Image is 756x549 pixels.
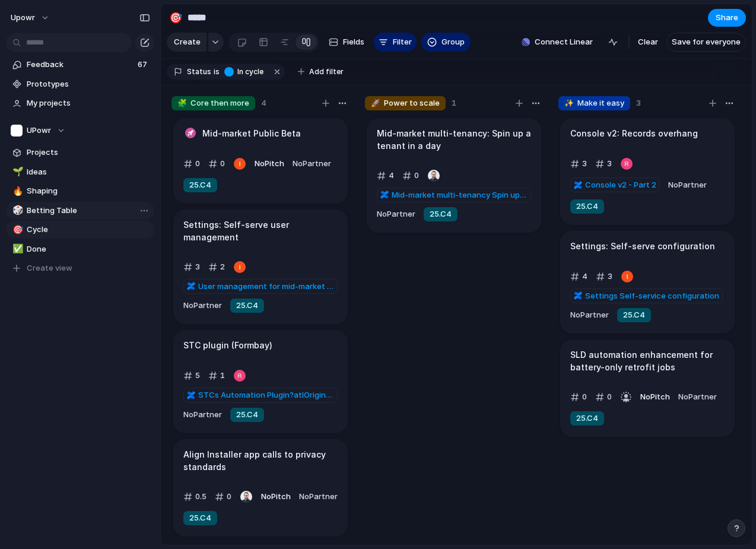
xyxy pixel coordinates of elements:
[11,243,23,255] button: ✅
[570,127,698,140] h1: Console v2: Records overhang
[195,158,200,170] span: 0
[560,231,735,334] div: Settings: Self-serve configuration43Settings Self-service configurationNoPartner25.C4
[27,205,150,217] span: Betting Table
[633,33,663,52] button: Clear
[665,176,710,195] button: NoPartner
[166,8,185,27] button: 🎯
[607,391,612,403] span: 0
[167,33,207,52] button: Create
[6,122,154,139] button: UPowr
[299,491,338,501] span: No Partner
[138,59,150,71] span: 67
[27,185,150,197] span: Shaping
[567,267,590,286] button: 4
[389,170,394,182] span: 4
[399,166,422,185] button: 0
[261,97,266,109] span: 4
[309,66,344,77] span: Add filter
[180,366,203,385] button: 5
[636,97,641,109] span: 3
[393,36,412,48] span: Filter
[582,158,587,170] span: 3
[567,388,590,407] button: 0
[177,98,187,107] span: 🧩
[183,410,222,419] span: No Partner
[678,392,717,401] span: No Partner
[666,33,746,52] button: Save for everyone
[6,56,154,74] a: Feedback67
[567,306,612,325] button: NoPartner
[189,512,211,524] span: 25.C4
[180,176,220,195] button: 25.C4
[195,491,207,503] span: 0.5
[582,391,587,403] span: 0
[374,205,418,224] button: NoPartner
[198,389,334,401] span: STCs Automation Plugin?atlOrigin=eyJpIjoiNzE5YTJhYzIzYThkNDc4Zjk1NDExYmRjNjUyNWZmMmEiLCJwIjoiYyJ9
[11,224,23,236] button: 🎯
[324,33,369,52] button: Fields
[371,97,440,109] span: Power to scale
[570,240,715,253] h1: Settings: Self-serve configuration
[430,208,452,220] span: 25.C4
[6,221,154,239] div: 🎯Cycle
[173,330,348,433] div: STC plugin (Formbay)51STCs Automation Plugin?atlOrigin=eyJpIjoiNzE5YTJhYzIzYThkNDc4Zjk1NDExYmRjNj...
[212,487,234,506] button: 0
[672,36,741,48] span: Save for everyone
[377,188,531,203] a: Mid-market multi-tenancy Spin up a tenant in a day
[6,163,154,181] div: 🌱Ideas
[567,154,590,173] button: 3
[227,405,267,424] button: 25.C4
[6,240,154,258] a: ✅Done
[570,348,725,373] h1: SLD automation enhancement for battery-only retrofit jobs
[183,279,338,294] a: User management for mid-market launch
[183,448,338,473] h1: Align Installer app calls to privacy standards
[716,12,738,24] span: Share
[11,12,35,24] span: upowr
[195,370,200,382] span: 5
[6,144,154,161] a: Projects
[183,339,272,352] h1: STC plugin (Formbay)
[173,210,348,325] div: Settings: Self-serve user management32User management for mid-market launchNoPartner25.C4
[180,405,225,424] button: NoPartner
[189,179,211,191] span: 25.C4
[567,197,607,216] button: 25.C4
[27,147,150,158] span: Projects
[202,127,301,140] h1: Mid-market Public Beta
[570,310,609,319] span: No Partner
[12,242,21,256] div: ✅
[392,189,528,201] span: Mid-market multi-tenancy Spin up a tenant in a day
[27,243,150,255] span: Done
[377,127,531,152] h1: Mid-market multi-tenancy: Spin up a tenant in a day
[560,118,735,225] div: Console v2: Records overhang33Console v2 - Part 2NoPartner25.C4
[668,180,707,189] span: No Partner
[255,158,284,170] span: No Pitch
[5,8,56,27] button: upowr
[12,165,21,179] div: 🌱
[291,64,351,80] button: Add filter
[236,300,258,312] span: 25.C4
[6,75,154,93] a: Prototypes
[12,185,21,198] div: 🔥
[421,33,471,52] button: Group
[343,36,364,48] span: Fields
[567,409,607,428] button: 25.C4
[11,205,23,217] button: 🎲
[6,182,154,200] div: 🔥Shaping
[6,94,154,112] a: My projects
[180,154,203,173] button: 0
[198,281,334,293] span: User management for mid-market launch
[221,65,269,78] button: In cycle
[708,9,746,27] button: Share
[205,154,228,173] button: 0
[211,65,222,78] button: is
[585,179,656,191] span: Console v2 - Part 2
[367,118,541,233] div: Mid-market multi-tenancy: Spin up a tenant in a day40Mid-market multi-tenancy Spin up a tenant in...
[187,66,211,77] span: Status
[6,202,154,220] div: 🎲Betting Table
[27,224,150,236] span: Cycle
[237,66,266,77] span: In cycle
[452,97,456,109] span: 1
[570,177,660,193] a: Console v2 - Part 2
[623,309,645,321] span: 25.C4
[195,261,200,273] span: 3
